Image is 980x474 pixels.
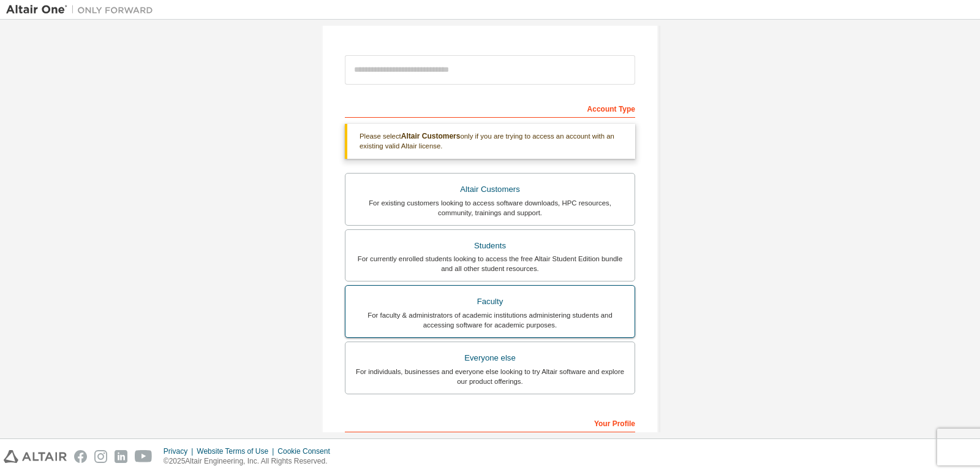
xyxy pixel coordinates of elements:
div: Students [353,237,627,254]
img: youtube.svg [135,450,153,463]
div: Altair Customers [353,181,627,198]
b: Altair Customers [401,132,461,140]
img: linkedin.svg [115,450,127,463]
img: altair_logo.svg [4,450,67,463]
div: Please select only if you are trying to access an account with an existing valid Altair license. [345,124,635,159]
img: instagram.svg [94,450,107,463]
div: For individuals, businesses and everyone else looking to try Altair software and explore our prod... [353,367,627,386]
div: For faculty & administrators of academic institutions administering students and accessing softwa... [353,310,627,330]
div: Cookie Consent [277,446,337,456]
div: Everyone else [353,350,627,367]
img: Altair One [6,4,159,16]
div: Account Type [345,98,635,118]
div: For currently enrolled students looking to access the free Altair Student Edition bundle and all ... [353,254,627,273]
div: Your Profile [345,413,635,432]
div: Privacy [164,446,197,456]
img: facebook.svg [74,450,87,463]
div: Faculty [353,293,627,310]
p: © 2025 Altair Engineering, Inc. All Rights Reserved. [164,456,337,467]
div: For existing customers looking to access software downloads, HPC resources, community, trainings ... [353,198,627,218]
div: Website Terms of Use [197,446,277,456]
